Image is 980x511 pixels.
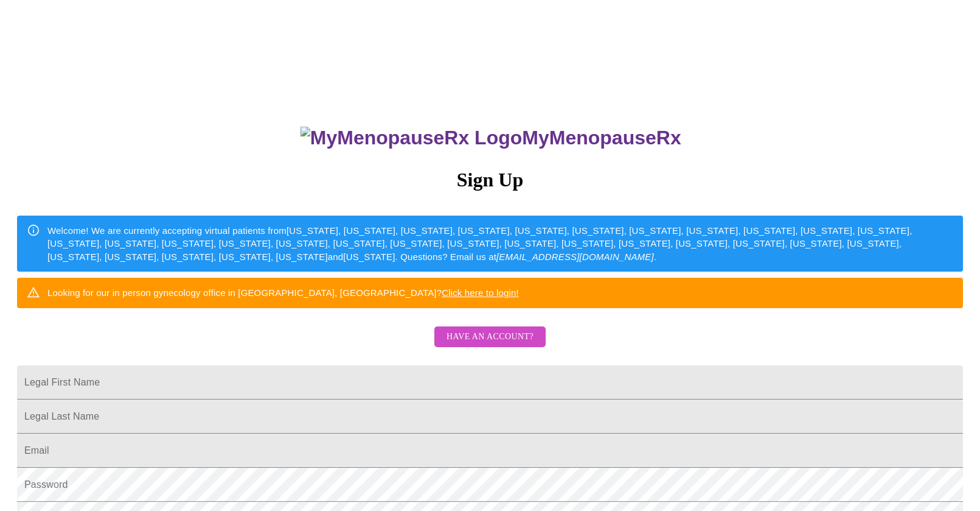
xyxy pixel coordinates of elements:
div: Welcome! We are currently accepting virtual patients from [US_STATE], [US_STATE], [US_STATE], [US... [47,219,953,268]
h3: MyMenopauseRx [19,127,964,149]
div: Looking for our in person gynecology office in [GEOGRAPHIC_DATA], [GEOGRAPHIC_DATA]? [47,281,519,304]
span: Have an account? [447,330,533,345]
em: [EMAIL_ADDRESS][DOMAIN_NAME] [496,252,654,262]
a: Click here to login! [442,287,519,298]
h3: Sign Up [17,169,963,191]
button: Have an account? [434,326,546,348]
img: MyMenopauseRx Logo [301,127,522,149]
a: Have an account? [431,339,549,350]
